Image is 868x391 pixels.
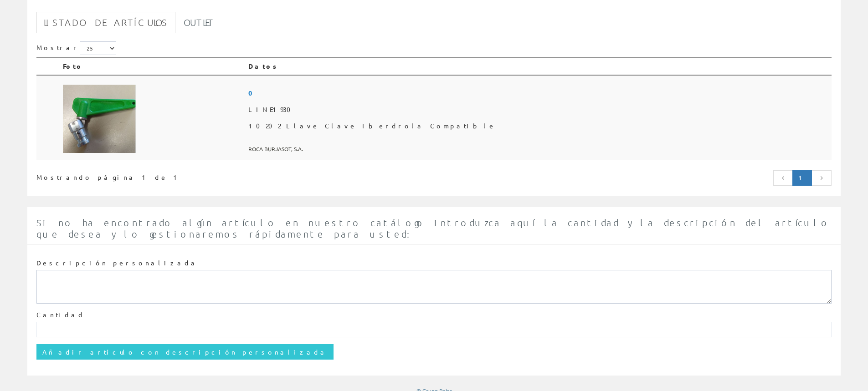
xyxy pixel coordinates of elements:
span: ROCA BURJASOT, S.A. [248,142,828,157]
th: Foto [59,58,245,75]
a: Outlet [176,12,221,33]
span: 10202 Llave Clave Iberdrola Compatible [248,118,828,134]
span: LINE1930 [248,102,828,118]
span: Si no ha encontrado algún artículo en nuestro catálogo introduzca aquí la cantidad y la descripci... [36,217,830,239]
a: Página anterior [773,170,793,186]
select: Mostrar [80,41,116,55]
a: Página siguiente [812,170,832,186]
a: Página actual [792,170,812,186]
label: Descripción personalizada [36,259,198,268]
label: Mostrar [36,41,116,55]
img: Foto artículo 10202 Llave Clave Iberdrola Compatible (160.40925266904x150) [63,85,136,153]
a: Listado de artículos [36,12,175,33]
label: Cantidad [36,310,85,320]
div: Mostrando página 1 de 1 [36,169,360,182]
span: 0 [248,85,828,102]
input: Añadir artículo con descripción personalizada [36,344,334,360]
th: Datos [245,58,832,75]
